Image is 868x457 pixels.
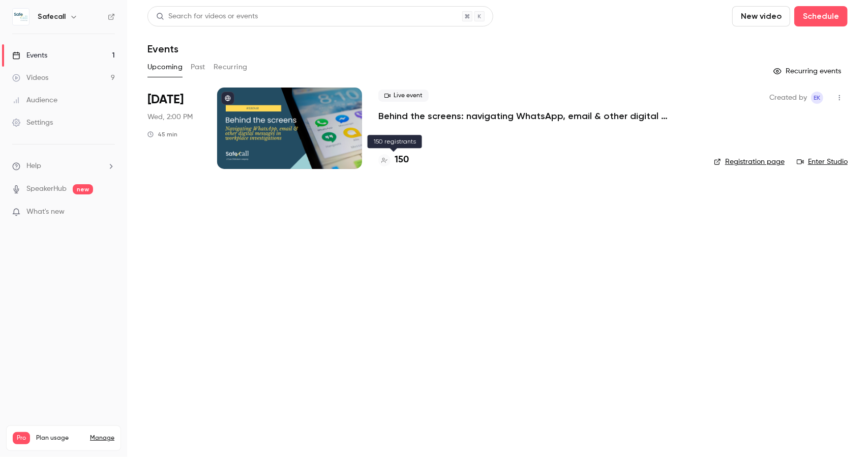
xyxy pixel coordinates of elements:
[814,92,821,104] span: EK
[73,184,93,194] span: new
[12,50,47,61] div: Events
[378,90,429,102] span: Live event
[147,59,183,75] button: Upcoming
[395,153,409,167] h4: 150
[156,11,258,22] div: Search for videos or events
[732,6,790,26] button: New video
[147,43,178,55] h1: Events
[12,161,115,172] li: help-dropdown-opener
[26,207,65,217] span: What's new
[26,161,41,172] span: Help
[769,63,848,79] button: Recurring events
[103,208,115,217] iframe: Noticeable Trigger
[12,118,53,128] div: Settings
[214,59,248,75] button: Recurring
[147,92,184,108] span: [DATE]
[378,153,409,167] a: 150
[12,95,57,105] div: Audience
[797,157,848,167] a: Enter Studio
[811,92,823,104] span: Emma` Koster
[90,434,114,442] a: Manage
[38,12,66,22] h6: Safecall
[378,110,683,122] a: Behind the screens: navigating WhatsApp, email & other digital messages in workplace investigations
[12,73,48,83] div: Videos
[147,88,201,169] div: Oct 8 Wed, 2:00 PM (Europe/London)
[13,432,30,444] span: Pro
[36,434,84,442] span: Plan usage
[147,112,193,122] span: Wed, 2:00 PM
[147,130,177,138] div: 45 min
[26,184,67,194] a: SpeakerHub
[714,157,785,167] a: Registration page
[191,59,205,75] button: Past
[13,9,29,25] img: Safecall
[794,6,848,26] button: Schedule
[769,92,807,104] span: Created by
